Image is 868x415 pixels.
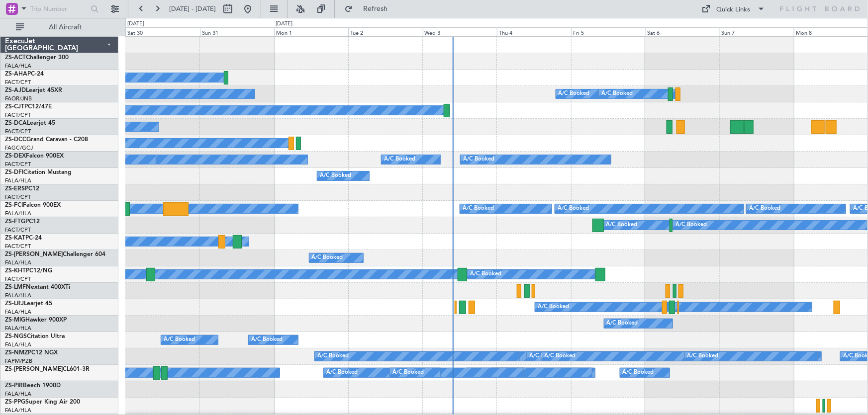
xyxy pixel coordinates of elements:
div: [DATE] [276,20,292,28]
div: Tue 2 [348,27,422,36]
span: ZS-CJT [5,104,24,110]
a: FACT/CPT [5,193,31,201]
a: ZS-LMFNextant 400XTi [5,284,70,290]
a: FALA/HLA [5,325,31,332]
a: FACT/CPT [5,161,31,168]
div: Fri 5 [571,27,645,36]
div: A/C Booked [559,86,590,101]
a: FALA/HLA [5,308,31,316]
a: ZS-FTGPC12 [5,219,40,225]
a: FALA/HLA [5,259,31,266]
a: ZS-DCALearjet 45 [5,120,55,126]
a: ZS-ACTChallenger 300 [5,55,69,61]
div: Thu 4 [497,27,571,36]
div: Mon 8 [794,27,868,36]
div: A/C Booked [607,316,638,331]
a: FACT/CPT [5,111,31,119]
a: ZS-CJTPC12/47E [5,104,52,110]
a: ZS-ERSPC12 [5,186,39,192]
a: ZS-FCIFalcon 900EX [5,202,61,208]
span: ZS-KAT [5,235,25,241]
div: A/C Booked [606,218,638,233]
button: Quick Links [697,1,771,17]
span: ZS-DCC [5,137,26,143]
span: ZS-LMF [5,284,26,290]
div: A/C Booked [317,349,349,364]
a: ZS-[PERSON_NAME]Challenger 604 [5,251,105,257]
a: FALA/HLA [5,62,31,70]
input: Trip Number [30,1,88,16]
a: ZS-NMZPC12 NGX [5,350,58,356]
span: ZS-NMZ [5,350,28,356]
span: ZS-PIR [5,383,23,389]
a: ZS-[PERSON_NAME]CL601-3R [5,366,90,372]
span: ZS-ERS [5,186,25,192]
span: ZS-DCA [5,120,27,126]
button: Refresh [340,1,399,17]
div: [DATE] [127,20,144,28]
span: ZS-DFI [5,169,23,175]
div: Quick Links [717,5,751,15]
a: ZS-LRJLearjet 45 [5,301,52,307]
span: ZS-PPG [5,399,25,405]
a: FALA/HLA [5,292,31,299]
a: FACT/CPT [5,79,31,86]
div: A/C Booked [538,300,569,315]
a: FACT/CPT [5,128,31,135]
a: ZS-AHAPC-24 [5,71,44,77]
div: A/C Booked [326,365,358,380]
a: FAOR/JNB [5,95,32,102]
a: ZS-DEXFalcon 900EX [5,153,64,159]
button: All Aircraft [11,19,108,35]
span: ZS-[PERSON_NAME] [5,366,63,372]
span: ZS-AHA [5,71,27,77]
div: A/C Booked [558,201,589,216]
div: A/C Booked [463,201,494,216]
div: A/C Booked [392,365,424,380]
span: ZS-NGS [5,333,27,339]
a: ZS-MIGHawker 900XP [5,317,67,323]
a: ZS-KATPC-24 [5,235,42,241]
div: A/C Booked [312,250,343,265]
div: Wed 3 [423,27,497,36]
span: ZS-FCI [5,202,23,208]
a: FACT/CPT [5,243,31,250]
div: A/C Booked [675,218,707,233]
span: ZS-FTG [5,219,25,225]
div: A/C Booked [463,152,494,167]
div: Mon 1 [274,27,348,36]
a: ZS-AJDLearjet 45XR [5,87,62,93]
div: A/C Booked [623,365,654,380]
div: A/C Booked [749,201,780,216]
div: Sun 7 [720,27,794,36]
a: ZS-DFICitation Mustang [5,169,72,175]
div: Sun 31 [200,27,274,36]
a: ZS-KHTPC12/NG [5,268,52,274]
span: ZS-ACT [5,55,26,61]
a: FAGC/GCJ [5,144,33,152]
a: ZS-PPGSuper King Air 200 [5,399,80,405]
span: Refresh [355,5,396,12]
div: A/C Booked [251,332,283,347]
span: All Aircraft [26,24,105,31]
a: FACT/CPT [5,275,31,283]
div: A/C Booked [601,86,633,101]
div: A/C Booked [529,349,561,364]
div: A/C Booked [470,267,501,282]
a: FALA/HLA [5,210,31,217]
span: ZS-AJD [5,87,26,93]
div: Sat 30 [125,27,199,36]
a: FALA/HLA [5,390,31,398]
div: A/C Booked [164,332,195,347]
div: A/C Booked [384,152,415,167]
span: ZS-LRJ [5,301,24,307]
div: A/C Booked [687,349,719,364]
a: ZS-PIRBeech 1900D [5,383,61,389]
a: ZS-DCCGrand Caravan - C208 [5,137,88,143]
a: ZS-NGSCitation Ultra [5,333,65,339]
a: FALA/HLA [5,177,31,184]
a: FALA/HLA [5,341,31,348]
a: FACT/CPT [5,226,31,234]
span: ZS-[PERSON_NAME] [5,251,63,257]
a: FALA/HLA [5,407,31,414]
